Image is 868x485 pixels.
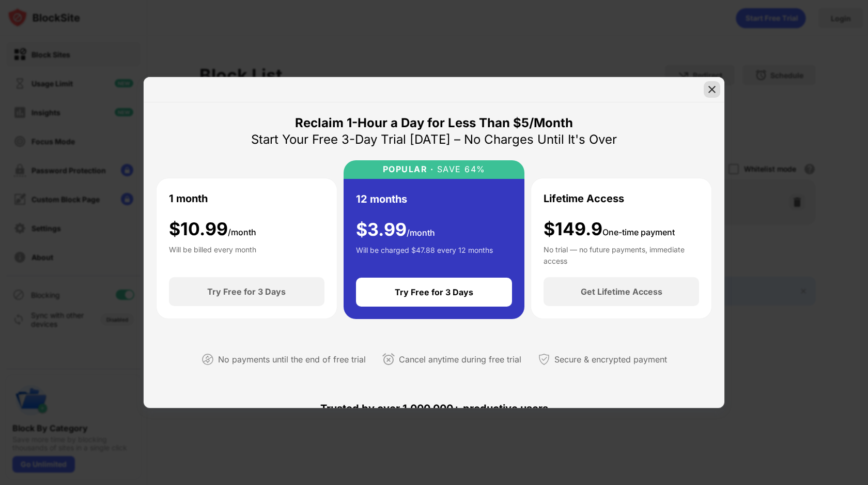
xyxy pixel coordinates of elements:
div: Will be billed every month [169,244,256,265]
div: 12 months [356,191,407,207]
div: Trusted by over 1,000,000+ productive users [156,384,712,433]
div: POPULAR · [383,164,434,174]
div: Will be charged $47.88 every 12 months [356,245,493,265]
div: No payments until the end of free trial [218,352,366,367]
div: Lifetime Access [544,191,624,206]
div: No trial — no future payments, immediate access [544,244,699,265]
div: $ 3.99 [356,219,435,240]
div: $149.9 [544,219,675,240]
img: cancel-anytime [382,353,395,366]
div: $ 10.99 [169,219,256,240]
div: Start Your Free 3-Day Trial [DATE] – No Charges Until It's Over [251,131,617,148]
span: /month [228,227,256,237]
span: /month [407,228,435,238]
div: Try Free for 3 Days [395,287,473,297]
div: Secure & encrypted payment [554,352,667,367]
span: One-time payment [602,227,675,237]
img: secured-payment [538,353,550,366]
div: Try Free for 3 Days [207,286,286,297]
img: not-paying [202,353,214,366]
div: SAVE 64% [433,164,486,174]
div: Reclaim 1-Hour a Day for Less Than $5/Month [295,115,573,131]
div: Cancel anytime during free trial [399,352,521,367]
div: 1 month [169,191,208,206]
div: Get Lifetime Access [581,286,662,297]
